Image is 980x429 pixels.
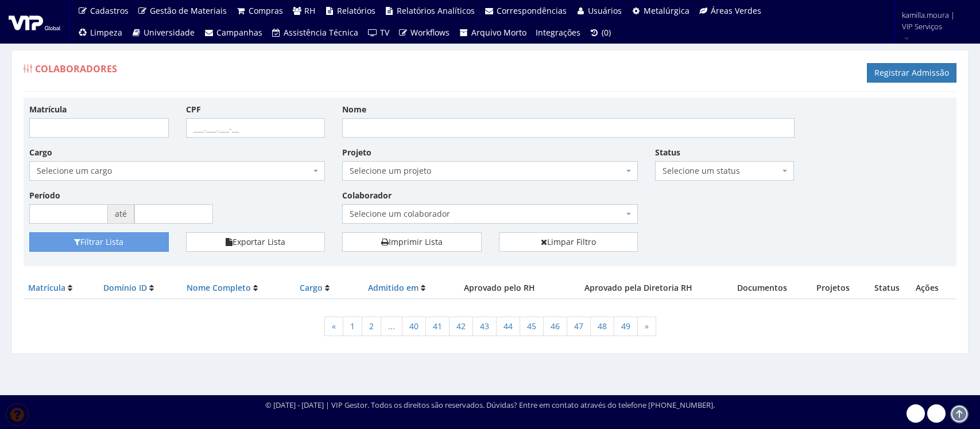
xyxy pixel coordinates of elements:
[29,232,169,252] button: Filtrar Lista
[803,278,863,299] th: Projetos
[397,5,475,16] span: Relatórios Analíticos
[29,147,52,158] label: Cargo
[284,27,358,38] span: Assistência Técnica
[614,317,638,336] a: 49
[863,278,911,299] th: Status
[911,278,956,299] th: Ações
[342,232,482,252] a: Imprimir Lista
[380,27,389,38] span: TV
[73,22,127,44] a: Limpeza
[588,5,622,16] span: Usuários
[368,282,419,293] a: Admitido em
[496,317,520,336] a: 44
[350,165,623,177] span: Selecione um projeto
[663,165,780,177] span: Selecione um status
[471,27,526,38] span: Arquivo Morto
[304,5,315,16] span: RH
[300,282,323,293] a: Cargo
[127,22,200,44] a: Universidade
[29,104,67,115] label: Matrícula
[144,27,195,38] span: Universidade
[37,165,311,177] span: Selecione um cargo
[108,204,134,224] span: até
[342,190,392,201] label: Colaborador
[265,400,715,411] div: © [DATE] - [DATE] | VIP Gestor. Todos os direitos são reservados. Dúvidas? Entre em contato atrav...
[721,278,804,299] th: Documentos
[90,5,129,16] span: Cadastros
[342,147,371,158] label: Projeto
[337,5,375,16] span: Relatórios
[602,27,611,38] span: (0)
[216,27,262,38] span: Campanhas
[249,5,283,16] span: Compras
[655,161,795,181] span: Selecione um status
[536,27,580,38] span: Integrações
[362,317,381,336] a: 2
[90,27,122,38] span: Limpeza
[520,317,544,336] a: 45
[150,5,227,16] span: Gestão de Materiais
[567,317,591,336] a: 47
[585,22,616,44] a: (0)
[902,9,965,32] span: kamilla.moura | VIP Serviços
[381,317,402,336] span: ...
[454,22,531,44] a: Arquivo Morto
[590,317,614,336] a: 48
[35,63,117,75] span: Colaboradores
[472,317,497,336] a: 43
[342,204,638,224] span: Selecione um colaborador
[199,22,267,44] a: Campanhas
[425,317,450,336] a: 41
[29,190,60,201] label: Período
[644,5,690,16] span: Metalúrgica
[394,22,455,44] a: Workflows
[556,278,721,299] th: Aprovado pela Diretoria RH
[324,317,343,336] a: « Anterior
[711,5,761,16] span: Áreas Verdes
[29,161,325,181] span: Selecione um cargo
[342,104,366,115] label: Nome
[531,22,585,44] a: Integrações
[343,317,362,336] a: 1
[449,317,473,336] a: 42
[186,104,201,115] label: CPF
[350,208,623,220] span: Selecione um colaborador
[637,317,656,336] span: »
[363,22,394,44] a: TV
[402,317,426,336] a: 40
[342,161,638,181] span: Selecione um projeto
[186,118,326,138] input: ___.___.___-__
[9,13,60,30] img: logo
[543,317,567,336] a: 46
[186,232,326,252] button: Exportar Lista
[187,282,251,293] a: Nome Completo
[867,63,956,83] a: Registrar Admissão
[497,5,567,16] span: Correspondências
[499,232,638,252] a: Limpar Filtro
[28,282,65,293] a: Matrícula
[267,22,363,44] a: Assistência Técnica
[655,147,680,158] label: Status
[410,27,450,38] span: Workflows
[103,282,147,293] a: Domínio ID
[443,278,556,299] th: Aprovado pelo RH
